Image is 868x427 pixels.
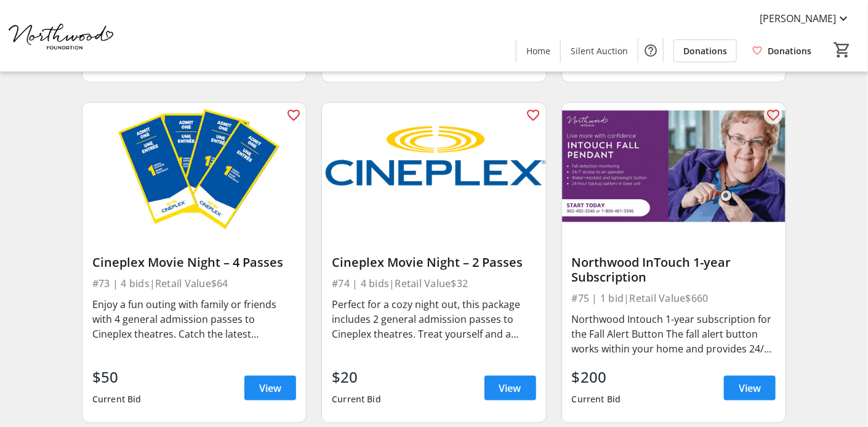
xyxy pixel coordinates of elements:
[561,39,638,62] a: Silent Auction
[92,366,142,388] div: $50
[484,376,536,401] a: View
[683,44,727,57] span: Donations
[673,39,737,62] a: Donations
[526,108,541,123] mat-icon: favorite_outline
[332,275,536,292] div: #74 | 4 bids | Retail Value $32
[760,11,836,26] span: [PERSON_NAME]
[572,255,776,285] div: Northwood InTouch 1-year Subscription
[831,39,853,61] button: Cart
[562,103,786,229] img: Northwood InTouch 1-year Subscription
[750,9,861,28] button: [PERSON_NAME]
[332,366,381,388] div: $20
[499,381,521,396] span: View
[92,275,296,292] div: #73 | 4 bids | Retail Value $64
[572,290,776,307] div: #75 | 1 bid | Retail Value $660
[768,44,811,57] span: Donations
[244,376,296,401] a: View
[572,388,621,410] div: Current Bid
[322,103,545,229] img: Cineplex Movie Night – 2 Passes
[571,44,628,57] span: Silent Auction
[92,297,296,341] div: Enjoy a fun outing with family or friends with 4 general admission passes to Cineplex theatres. C...
[92,388,142,410] div: Current Bid
[259,381,281,396] span: View
[742,39,821,62] a: Donations
[82,103,306,229] img: Cineplex Movie Night – 4 Passes
[526,44,550,57] span: Home
[286,108,301,123] mat-icon: favorite_outline
[572,312,776,356] div: Northwood Intouch 1-year subscription for the Fall Alert Button The fall alert button works withi...
[92,255,296,270] div: Cineplex Movie Night – 4 Passes
[516,39,560,62] a: Home
[332,388,381,410] div: Current Bid
[638,38,663,63] button: Help
[7,5,117,67] img: Northwood Foundation's Logo
[572,366,621,388] div: $200
[739,381,761,396] span: View
[724,376,776,401] a: View
[332,297,536,341] div: Perfect for a cozy night out, this package includes 2 general admission passes to Cineplex theatr...
[332,255,536,270] div: Cineplex Movie Night – 2 Passes
[766,108,781,123] mat-icon: favorite_outline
